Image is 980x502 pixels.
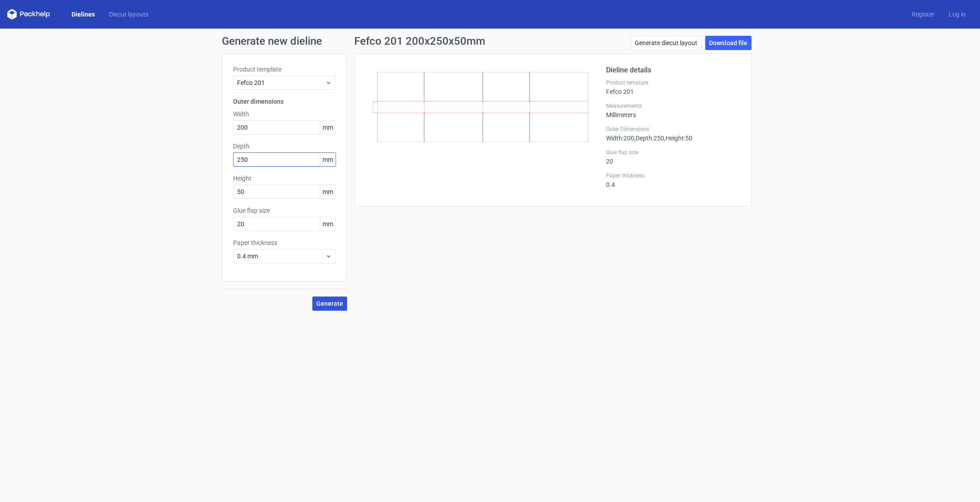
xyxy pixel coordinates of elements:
[320,217,335,231] span: mm
[233,206,336,215] label: Glue flap size
[64,10,102,19] a: Dielines
[606,79,740,86] label: Product template
[237,252,325,261] span: 0.4 mm
[233,97,336,106] h3: Outer dimensions
[705,36,751,50] a: Download file
[664,135,692,142] span: , Height : 50
[312,296,347,311] button: Generate
[316,300,343,307] span: Generate
[233,65,336,74] label: Product template
[904,10,942,19] a: Register
[606,79,740,95] div: Fefco 201
[233,110,336,118] label: Width
[606,135,634,142] span: Width : 200
[606,65,740,76] h2: Dieline details
[606,126,740,133] label: Outer Dimensions
[634,135,664,142] span: , Depth : 250
[606,149,740,165] div: 20
[320,121,335,134] span: mm
[320,153,335,166] span: mm
[606,149,740,156] label: Glue flap size
[222,36,759,46] h1: Generate new dieline
[606,172,740,179] label: Paper thickness
[233,142,336,151] label: Depth
[606,172,740,188] div: 0.4
[233,238,336,247] label: Paper thickness
[354,36,485,46] h1: Fefco 201 200x250x50mm
[233,174,336,183] label: Height
[237,78,325,87] span: Fefco 201
[320,185,335,198] span: mm
[102,10,156,19] a: Diecut layouts
[606,102,740,118] div: Millimeters
[631,36,701,50] a: Generate diecut layout
[606,102,740,110] label: Measurements
[942,10,973,19] a: Log in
